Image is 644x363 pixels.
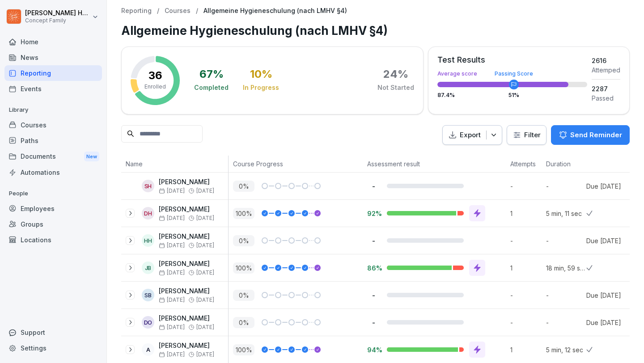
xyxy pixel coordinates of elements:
div: 10 % [250,69,272,80]
div: Passed [592,93,620,103]
p: / [196,7,198,15]
p: Library [4,103,102,117]
p: 1 [510,345,542,355]
span: [DATE] [159,215,185,221]
div: Courses [4,117,102,133]
div: Due [DATE] [586,318,621,327]
span: [DATE] [196,242,214,249]
p: - [510,236,542,245]
a: Locations [4,232,102,248]
p: Enrolled [144,83,166,91]
p: 94% [367,346,380,354]
span: [DATE] [159,270,185,276]
div: Attemped [592,65,620,75]
p: 18 min, 59 sec [546,263,586,273]
button: Filter [507,126,546,145]
div: A [142,343,154,356]
p: 100 % [233,344,254,355]
div: Documents [4,148,102,165]
span: [DATE] [196,351,214,358]
p: [PERSON_NAME] Hügel [25,9,90,17]
p: [PERSON_NAME] [159,233,214,241]
p: - [367,291,380,300]
div: 24 % [383,69,408,80]
a: Paths [4,133,102,148]
span: [DATE] [196,324,214,330]
p: [PERSON_NAME] [159,287,214,295]
a: Home [4,34,102,50]
span: [DATE] [196,188,214,194]
button: Export [442,125,502,145]
p: [PERSON_NAME] [159,315,214,322]
button: Send Reminder [551,125,630,145]
div: Support [4,325,102,340]
p: 100 % [233,262,254,274]
div: DO [142,316,154,329]
p: 1 [510,263,542,273]
p: - [367,236,380,245]
p: Allgemeine Hygieneschulung (nach LMHV §4) [203,7,347,15]
p: Export [460,130,481,140]
p: 36 [148,70,162,81]
p: 0 % [233,181,254,192]
a: News [4,50,102,65]
p: 92% [367,209,380,218]
div: Due [DATE] [586,236,621,245]
p: - [367,318,380,327]
p: 5 min, 12 sec [546,345,586,355]
p: Send Reminder [570,130,622,140]
a: DocumentsNew [4,148,102,165]
p: - [546,318,586,327]
p: 1 [510,209,542,218]
span: [DATE] [159,188,185,194]
div: New [84,152,99,162]
p: Name [126,159,224,169]
div: 51 % [508,93,519,98]
p: Course Progress [233,159,358,169]
span: [DATE] [196,215,214,221]
a: Groups [4,216,102,232]
div: SB [142,289,154,301]
div: DH [142,207,154,219]
p: 0 % [233,235,254,246]
p: [PERSON_NAME] [159,206,214,213]
p: Courses [165,7,191,15]
span: [DATE] [196,270,214,276]
div: Test Results [437,56,587,64]
div: Filter [513,131,541,139]
div: Reporting [4,65,102,81]
span: [DATE] [196,297,214,303]
div: Due [DATE] [586,181,621,191]
div: Not Started [377,83,414,92]
div: In Progress [243,83,279,92]
div: SH [142,180,154,192]
p: 100 % [233,208,254,219]
a: Events [4,81,102,97]
p: Duration [546,159,582,169]
div: Average score [437,71,587,76]
p: 5 min, 11 sec [546,209,586,218]
a: Employees [4,201,102,216]
div: Automations [4,165,102,180]
div: Passing Score [495,71,533,76]
p: - [546,291,586,300]
p: 0 % [233,290,254,301]
p: - [510,181,542,191]
a: Reporting [121,7,152,15]
p: [PERSON_NAME] [159,260,214,268]
p: Attempts [510,159,537,169]
p: / [157,7,159,15]
p: Concept Family [25,17,90,24]
a: Settings [4,340,102,356]
div: JB [142,262,154,274]
span: [DATE] [159,324,185,330]
span: [DATE] [159,297,185,303]
p: - [510,318,542,327]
